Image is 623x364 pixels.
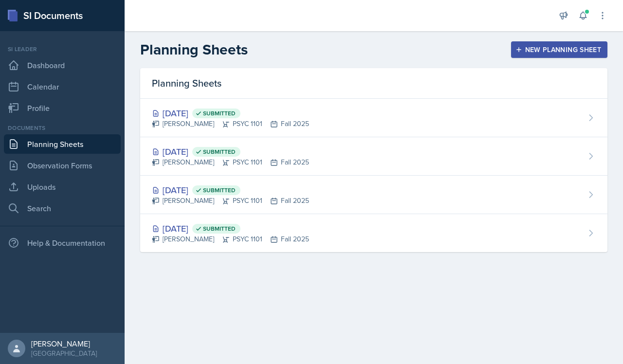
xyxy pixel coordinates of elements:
[4,199,121,218] a: Search
[152,183,309,197] div: [DATE]
[203,109,236,117] span: Submitted
[152,234,309,244] div: [PERSON_NAME] PSYC 1101 Fall 2025
[31,348,97,358] div: [GEOGRAPHIC_DATA]
[152,222,309,235] div: [DATE]
[4,45,121,54] div: Si leader
[140,99,607,137] a: [DATE] Submitted [PERSON_NAME]PSYC 1101Fall 2025
[4,134,121,154] a: Planning Sheets
[4,124,121,132] div: Documents
[203,148,236,156] span: Submitted
[4,98,121,118] a: Profile
[140,176,607,214] a: [DATE] Submitted [PERSON_NAME]PSYC 1101Fall 2025
[4,156,121,175] a: Observation Forms
[4,233,121,253] div: Help & Documentation
[4,177,121,197] a: Uploads
[140,68,607,99] div: Planning Sheets
[152,119,309,129] div: [PERSON_NAME] PSYC 1101 Fall 2025
[152,107,309,120] div: [DATE]
[140,214,607,252] a: [DATE] Submitted [PERSON_NAME]PSYC 1101Fall 2025
[203,225,236,233] span: Submitted
[152,196,309,206] div: [PERSON_NAME] PSYC 1101 Fall 2025
[152,145,309,158] div: [DATE]
[511,41,607,58] button: New Planning Sheet
[517,46,601,54] div: New Planning Sheet
[140,41,248,58] h2: Planning Sheets
[31,339,97,348] div: [PERSON_NAME]
[140,137,607,176] a: [DATE] Submitted [PERSON_NAME]PSYC 1101Fall 2025
[4,77,121,96] a: Calendar
[152,157,309,167] div: [PERSON_NAME] PSYC 1101 Fall 2025
[4,55,121,75] a: Dashboard
[203,186,236,194] span: Submitted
